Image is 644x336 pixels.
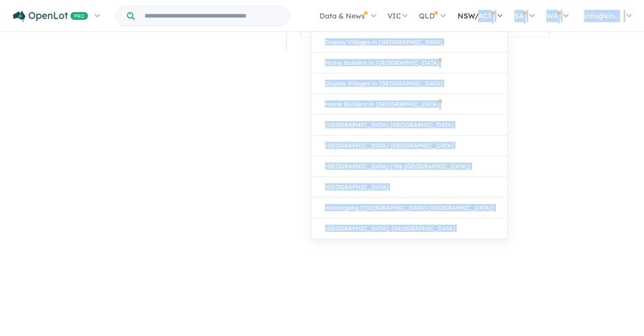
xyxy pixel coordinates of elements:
[311,32,508,53] a: Display Villages in [GEOGRAPHIC_DATA]
[311,198,508,218] a: Wollongong ([GEOGRAPHIC_DATA]-[GEOGRAPHIC_DATA])
[311,53,508,73] a: Home Builders in [GEOGRAPHIC_DATA]
[311,177,508,198] a: [GEOGRAPHIC_DATA]
[13,11,88,22] img: Openlot PRO Logo White
[584,11,620,20] span: info@kin...
[311,156,508,177] a: [GEOGRAPHIC_DATA] (The [GEOGRAPHIC_DATA])
[311,218,508,239] a: [GEOGRAPHIC_DATA], [GEOGRAPHIC_DATA]
[136,6,288,26] input: Try estate name, suburb, builder or developer
[311,115,508,136] a: [GEOGRAPHIC_DATA] [GEOGRAPHIC_DATA]
[311,136,508,156] a: [GEOGRAPHIC_DATA] [GEOGRAPHIC_DATA]
[311,94,508,115] a: Home Builders in [GEOGRAPHIC_DATA]
[311,73,508,94] a: Display Villages in [GEOGRAPHIC_DATA]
